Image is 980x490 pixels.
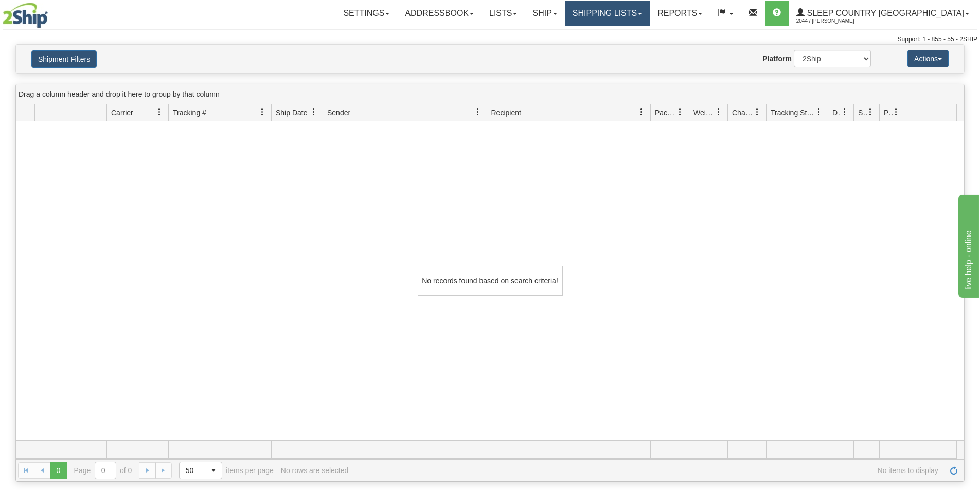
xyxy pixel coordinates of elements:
a: Ship Date filter column settings [305,103,323,121]
a: Pickup Status filter column settings [887,103,905,121]
a: Delivery Status filter column settings [836,103,853,121]
div: live help - online [8,6,95,19]
a: Tracking Status filter column settings [810,103,828,121]
a: Reports [650,1,710,26]
span: Recipient [491,107,521,118]
div: grid grouping header [16,84,964,104]
a: Ship [525,1,564,26]
a: Sender filter column settings [469,103,487,121]
a: Addressbook [397,1,482,26]
span: Shipment Issues [858,107,867,118]
a: Tracking # filter column settings [254,103,271,121]
a: Refresh [946,462,962,479]
span: Page sizes drop down [179,462,222,479]
iframe: chat widget [956,192,979,297]
a: Settings [335,1,397,26]
span: Sender [327,107,350,118]
span: Page of 0 [74,462,132,479]
a: Packages filter column settings [671,103,689,121]
button: Actions [907,50,949,67]
span: items per page [179,462,274,479]
a: Weight filter column settings [710,103,727,121]
span: Page 0 [50,462,66,479]
label: Platform [762,53,792,64]
span: Carrier [111,107,133,118]
span: Ship Date [276,107,307,118]
span: Weight [693,107,715,118]
span: Tracking Status [771,107,815,118]
div: No records found based on search criteria! [418,266,563,296]
span: 2044 / [PERSON_NAME] [796,16,874,26]
a: Recipient filter column settings [633,103,650,121]
img: logo2044.jpg [3,3,48,28]
a: Charge filter column settings [749,103,766,121]
span: Sleep Country [GEOGRAPHIC_DATA] [805,9,964,17]
a: Shipping lists [565,1,650,26]
span: No items to display [355,466,938,475]
span: Tracking # [173,107,206,118]
a: Lists [482,1,525,26]
div: No rows are selected [281,466,349,475]
a: Sleep Country [GEOGRAPHIC_DATA] 2044 / [PERSON_NAME] [789,1,977,26]
div: Support: 1 - 855 - 55 - 2SHIP [3,35,977,44]
span: Delivery Status [832,107,841,118]
a: Shipment Issues filter column settings [862,103,879,121]
span: select [205,462,222,479]
span: Charge [732,107,754,118]
button: Shipment Filters [31,50,97,68]
a: Carrier filter column settings [151,103,168,121]
span: Packages [655,107,676,118]
span: 50 [186,465,199,476]
span: Pickup Status [884,107,893,118]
